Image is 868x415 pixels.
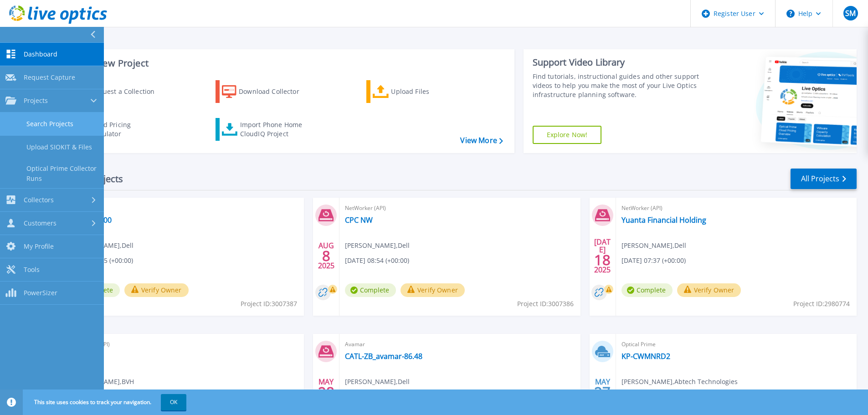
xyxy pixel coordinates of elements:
span: Request Capture [24,73,75,82]
span: Project ID: 3007386 [517,299,574,309]
span: 28 [318,388,334,396]
a: Request a Collection [65,80,166,103]
span: NetWorker (API) [69,339,298,349]
a: Download Collector [216,80,317,103]
span: 27 [594,388,611,396]
span: Complete [345,283,396,297]
a: CATL-ZB_avamar-86.48 [345,352,422,361]
div: MAY 2025 [318,375,335,409]
span: Complete [621,283,673,297]
button: OK [161,394,186,410]
span: 8 [322,252,330,260]
span: Collectors [24,196,54,204]
span: Customers [24,219,56,227]
span: PowerSizer [24,289,57,297]
a: CPC NW [345,215,373,225]
div: Upload Files [391,82,464,101]
div: Import Phone Home CloudIQ Project [240,120,311,138]
div: Find tutorials, instructional guides and other support videos to help you make the most of your L... [533,72,703,99]
span: [PERSON_NAME] , Dell [345,377,410,387]
span: My Profile [24,242,54,251]
span: NetWorker (API) [621,203,851,213]
span: NetWorker (API) [345,203,575,213]
span: 18 [594,256,611,264]
button: Verify Owner [677,283,741,297]
a: All Projects [791,169,857,189]
div: [DATE] 2025 [594,239,611,272]
button: Verify Owner [401,283,465,297]
div: Request a Collection [91,82,164,101]
span: [DATE] 08:54 (+00:00) [345,256,409,266]
div: Cloud Pricing Calculator [89,120,162,138]
span: Tools [24,266,40,274]
a: Cloud Pricing Calculator [65,118,166,141]
span: [DATE] 07:37 (+00:00) [621,256,686,266]
a: Upload Files [366,80,468,103]
span: Project ID: 2980774 [793,299,850,309]
a: View More [460,136,503,145]
h3: Start a New Project [65,58,503,68]
div: Support Video Library [533,56,703,68]
span: Projects [24,97,48,105]
span: Data Domain [69,203,298,213]
span: [PERSON_NAME] , Abtech Technologies [621,377,738,387]
span: Dashboard [24,50,57,58]
a: KP-CWMNRD2 [621,352,670,361]
span: [PERSON_NAME] , Dell [345,241,410,251]
div: Download Collector [239,82,312,101]
span: This site uses cookies to track your navigation. [25,394,186,410]
div: MAY 2025 [594,375,611,409]
span: Project ID: 3007387 [241,299,297,309]
a: Yuanta Financial Holding [621,215,706,225]
span: Avamar [345,339,575,349]
a: Explore Now! [533,126,602,144]
button: Verify Owner [124,283,189,297]
div: AUG 2025 [318,239,335,272]
span: [PERSON_NAME] , Dell [621,241,686,251]
span: Optical Prime [621,339,851,349]
span: SM [845,10,856,17]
